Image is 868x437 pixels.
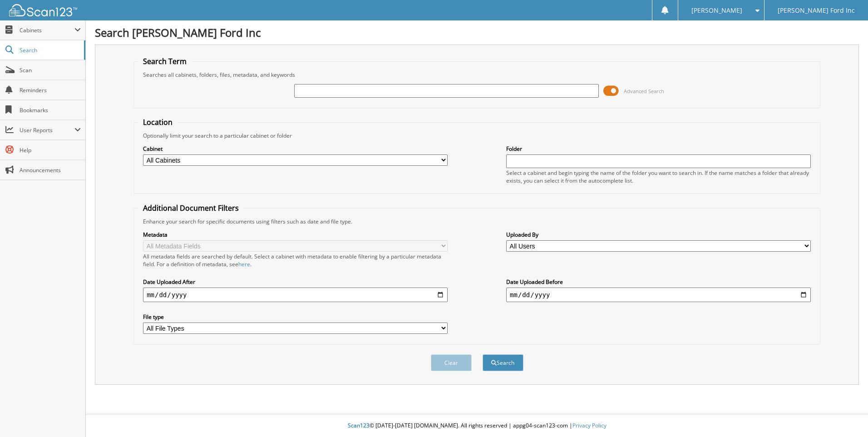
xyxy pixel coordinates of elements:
[138,203,243,213] legend: Additional Document Filters
[20,66,81,74] span: Scan
[138,71,815,79] div: Searches all cabinets, folders, files, metadata, and keywords
[20,166,81,174] span: Announcements
[348,422,370,429] span: Scan123
[506,288,811,302] input: end
[143,145,448,153] label: Cabinet
[143,313,448,321] label: File type
[20,46,79,54] span: Search
[143,231,448,238] label: Metadata
[624,88,664,94] span: Advanced Search
[9,4,77,16] img: scan123-logo-white.svg
[506,278,811,286] label: Date Uploaded Before
[506,231,811,238] label: Uploaded By
[20,106,81,114] span: Bookmarks
[691,8,742,13] span: [PERSON_NAME]
[823,393,868,437] iframe: Chat Widget
[138,117,177,127] legend: Location
[143,278,448,286] label: Date Uploaded After
[143,253,448,268] div: All metadata fields are searched by default. Select a cabinet with metadata to enable filtering b...
[95,25,859,40] h1: Search [PERSON_NAME] Ford Inc
[506,169,811,184] div: Select a cabinet and begin typing the name of the folder you want to search in. If the name match...
[138,218,815,225] div: Enhance your search for specific documents using filters such as date and file type.
[138,132,815,139] div: Optionally limit your search to a particular cabinet or folder
[483,354,523,371] button: Search
[572,422,607,429] a: Privacy Policy
[138,56,191,66] legend: Search Term
[20,126,74,134] span: User Reports
[20,146,81,154] span: Help
[506,145,811,153] label: Folder
[143,288,448,302] input: start
[431,354,472,371] button: Clear
[238,260,250,268] a: here
[778,8,855,13] span: [PERSON_NAME] Ford Inc
[20,26,74,34] span: Cabinets
[86,415,868,437] div: © [DATE]-[DATE] [DOMAIN_NAME]. All rights reserved | appg04-scan123-com |
[20,86,81,94] span: Reminders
